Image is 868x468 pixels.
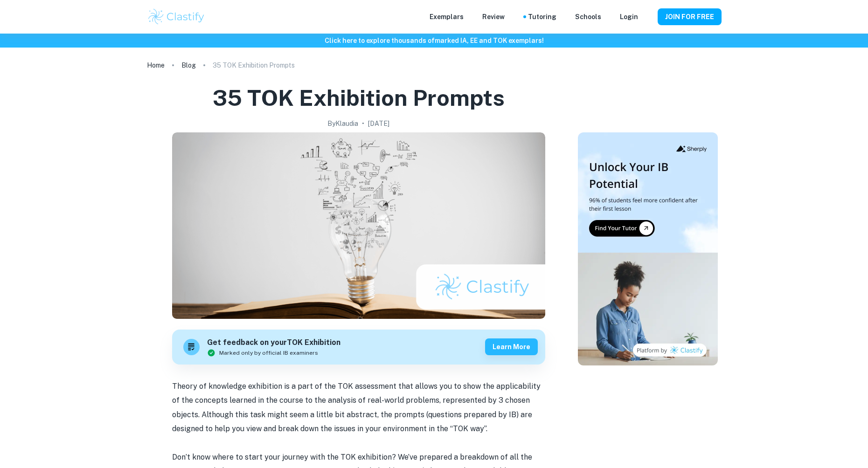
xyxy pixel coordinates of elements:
h6: Click here to explore thousands of marked IA, EE and TOK exemplars ! [2,35,866,46]
img: Clastify logo [147,7,206,26]
p: Theory of knowledge exhibition is a part of the TOK assessment that allows you to show the applic... [172,379,545,436]
p: Exemplars [430,12,464,22]
p: 35 TOK Exhibition Prompts [213,60,295,70]
a: Home [147,59,165,72]
h1: 35 TOK Exhibition Prompts [213,83,505,113]
a: Get feedback on yourTOK ExhibitionMarked only by official IB examinersLearn more [172,330,545,365]
a: Blog [181,59,196,72]
img: Thumbnail [578,132,718,365]
button: Help and Feedback [646,14,650,19]
button: Learn more [485,338,538,355]
img: 35 TOK Exhibition Prompts cover image [172,132,545,319]
button: JOIN FOR FREE [658,8,722,25]
a: Schools [575,12,601,22]
a: Login [620,12,638,22]
h2: By Klaudia [327,118,358,129]
p: Review [482,12,505,22]
h2: [DATE] [368,118,389,129]
span: Marked only by official IB examiners [219,349,318,357]
h6: Get feedback on your TOK Exhibition [207,337,340,349]
p: • [362,118,364,129]
a: Tutoring [528,12,556,22]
